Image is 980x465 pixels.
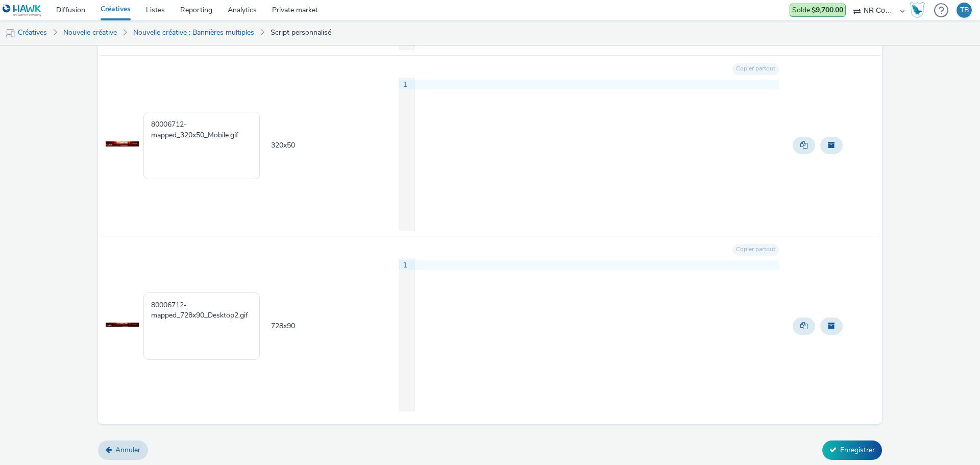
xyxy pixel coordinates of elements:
a: Nouvelle créative : Bannières multiples [128,20,259,45]
span: 728 x 90 [271,321,295,331]
img: Hawk Academy [910,2,925,18]
div: Les dépenses d'aujourd'hui ne sont pas encore prises en compte dans le solde [790,4,846,17]
img: mobile [5,28,15,38]
button: Copier partout [732,244,779,256]
a: Hawk Academy [910,2,929,18]
img: undefined Logo [3,4,42,17]
strong: $9,700.00 [812,5,843,15]
span: 320 x 50 [271,140,295,150]
div: Dupliquer [790,315,818,337]
button: Copier partout [732,63,779,75]
a: Annuler [98,440,148,460]
div: 1 [399,260,409,271]
img: Preview [106,312,139,337]
img: Preview [106,131,139,157]
a: Script personnalisé [265,20,336,45]
span: Solde : [792,5,843,15]
div: Archiver [818,315,845,337]
div: Dupliquer [790,134,818,157]
button: Enregistrer [822,440,882,460]
div: 1 [399,80,409,90]
textarea: 80006712-mapped_728x90_Desktop2.gif [143,292,260,360]
div: Archiver [818,134,845,157]
a: Nouvelle créative [58,20,122,45]
textarea: 80006712-mapped_320x50_Mobile.gif [143,112,260,179]
div: TB [960,3,969,18]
